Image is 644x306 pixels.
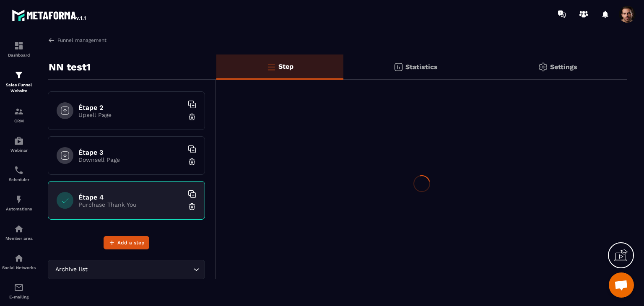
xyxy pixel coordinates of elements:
[2,100,36,130] a: formationformationCRM
[2,218,36,247] a: automationsautomationsMember area
[550,63,577,71] p: Settings
[14,253,24,263] img: social-network
[2,130,36,159] a: automationsautomationsWebinar
[2,159,36,188] a: schedulerschedulerScheduler
[48,260,205,279] div: Search for option
[117,239,145,247] span: Add a step
[53,265,89,274] span: Archive list
[609,272,634,298] a: Mở cuộc trò chuyện
[2,247,36,276] a: social-networksocial-networkSocial Networks
[104,236,149,249] button: Add a step
[14,283,24,293] img: email
[78,156,183,163] p: Downsell Page
[78,112,183,118] p: Upsell Page
[393,62,403,72] img: stats.20deebd0.svg
[2,148,36,153] p: Webinar
[49,59,91,75] p: NN test1
[14,70,24,80] img: formation
[2,64,36,100] a: formationformationSales Funnel Website
[2,265,36,270] p: Social Networks
[2,207,36,211] p: Automations
[14,194,24,205] img: automations
[405,63,438,71] p: Statistics
[14,165,24,175] img: scheduler
[78,148,183,156] h6: Étape 3
[278,62,293,70] p: Step
[14,41,24,51] img: formation
[14,106,24,117] img: formation
[266,62,276,72] img: bars-o.4a397970.svg
[14,136,24,146] img: automations
[48,36,106,44] a: Funnel management
[2,82,36,94] p: Sales Funnel Website
[538,62,548,72] img: setting-gr.5f69749f.svg
[14,224,24,234] img: automations
[78,201,183,208] p: Purchase Thank You
[188,158,196,166] img: trash
[2,236,36,241] p: Member area
[2,34,36,64] a: formationformationDashboard
[2,53,36,57] p: Dashboard
[12,8,87,23] img: logo
[188,113,196,121] img: trash
[2,188,36,218] a: automationsautomationsAutomations
[2,295,36,299] p: E-mailing
[48,36,55,44] img: arrow
[2,177,36,182] p: Scheduler
[2,276,36,306] a: emailemailE-mailing
[78,193,183,201] h6: Étape 4
[78,104,183,112] h6: Étape 2
[89,265,191,274] input: Search for option
[188,202,196,211] img: trash
[2,119,36,123] p: CRM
